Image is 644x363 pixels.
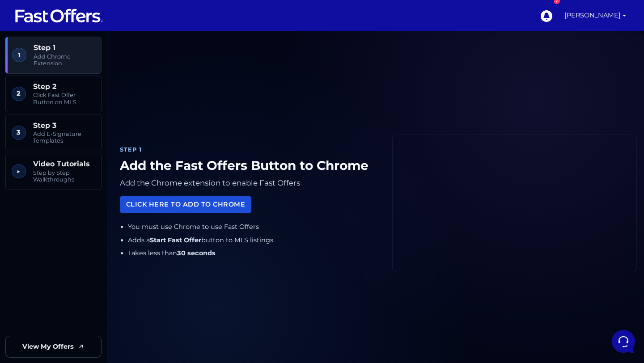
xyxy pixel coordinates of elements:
a: View My Offers [5,336,102,358]
p: Help [139,293,150,301]
a: 3 Step 3 Add E-Signature Templates [5,114,102,151]
strong: Start Fast Offer [150,236,201,244]
span: 3 [12,126,26,140]
iframe: Fast Offers Chrome Extension [393,135,636,272]
span: Your Conversations [14,50,72,57]
h2: Hello [PERSON_NAME] 👋 [7,7,150,36]
a: Open Help Center [111,125,165,132]
span: Add Chrome Extension [34,53,95,67]
p: Add the Chrome extension to enable Fast Offers [120,177,378,190]
li: Takes less than [128,248,378,258]
span: Step 1 [34,43,95,52]
span: Step 3 [33,121,95,130]
a: Click Here to Add to Chrome [120,196,251,213]
li: You must use Chrome to use Fast Offers [128,222,378,232]
strong: 30 seconds [177,249,216,257]
span: View My Offers [22,342,74,352]
span: Add E-Signature Templates [33,131,95,144]
li: Adds a button to MLS listings [128,235,378,245]
span: Video Tutorials [33,160,95,168]
img: dark [29,64,47,82]
button: Help [117,281,172,301]
button: Messages [62,281,117,301]
span: 1 [12,48,26,62]
button: Home [7,281,62,301]
div: Step 1 [120,145,378,154]
a: 2 Step 2 Click Fast Offer Button on MLS [5,76,102,113]
button: Start a Conversation [14,89,165,107]
span: 2 [12,87,26,101]
a: 1 Step 1 Add Chrome Extension [5,37,102,74]
span: ▶︎ [12,164,26,178]
span: Find an Answer [14,125,61,132]
span: Step by Step Walkthroughs [33,169,95,183]
p: Messages [77,293,102,301]
iframe: Customerly Messenger Launcher [610,328,637,355]
span: Click Fast Offer Button on MLS [33,92,95,106]
h1: Add the Fast Offers Button to Chrome [120,158,378,173]
span: Step 2 [33,82,95,91]
img: dark [14,64,32,82]
a: ▶︎ Video Tutorials Step by Step Walkthroughs [5,153,102,190]
input: Search for an Article... [20,144,146,153]
a: See all [144,50,165,57]
p: Home [27,293,42,301]
span: Start a Conversation [64,95,125,102]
